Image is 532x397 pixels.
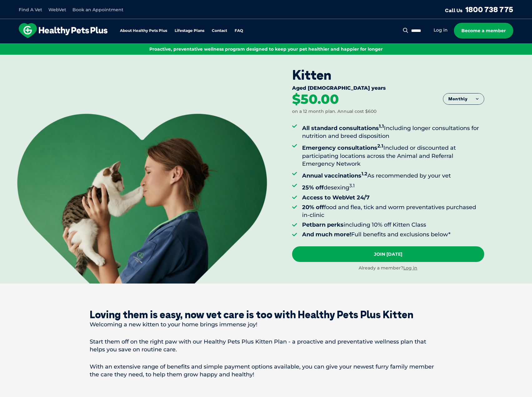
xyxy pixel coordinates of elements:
div: on a 12 month plan. Annual cost $600 [292,108,376,115]
sup: 1.2 [361,171,367,177]
li: Full benefits and exclusions below* [302,231,484,239]
strong: 20% off [302,204,324,211]
strong: 25% off [302,184,324,191]
li: As recommended by your vet [302,170,484,180]
p: Welcoming a new kitten to your home brings immense joy! [90,321,443,329]
div: Kitten [292,67,484,83]
strong: And much more! [302,231,351,238]
sup: 2.1 [377,143,383,149]
div: Aged [DEMOGRAPHIC_DATA] years [292,85,484,93]
strong: Petbarn perks [302,221,344,228]
div: $50.00 [292,93,339,106]
button: Monthly [443,93,484,105]
sup: 1.1 [379,123,384,129]
a: Join [DATE] [292,246,484,262]
strong: Annual vaccinations [302,172,367,179]
div: Already a member? [292,265,484,271]
div: Loving them is easy, now vet care is too with Healthy Pets Plus Kitten [90,309,443,320]
strong: Access to WebVet 24/7 [302,194,370,201]
p: Start them off on the right paw with our Healthy Pets Plus Kitten Plan - a proactive and preventa... [90,338,443,354]
li: including 10% off Kitten Class [302,221,484,229]
li: desexing [302,182,484,192]
sup: 3.1 [349,183,355,188]
strong: All standard consultations [302,125,384,132]
img: <br /> <b>Warning</b>: Undefined variable $title in <b>/var/www/html/current/codepool/wp-content/... [17,114,267,284]
li: food and flea, tick and worm preventatives purchased in-clinic [302,204,484,219]
p: With an extensive range of benefits and simple payment options available, you can give your newes... [90,363,443,379]
li: Including longer consultations for nutrition and breed disposition [302,122,484,140]
a: Log in [403,265,417,271]
li: Included or discounted at participating locations across the Animal and Referral Emergency Network [302,142,484,168]
strong: Emergency consultations [302,144,383,151]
